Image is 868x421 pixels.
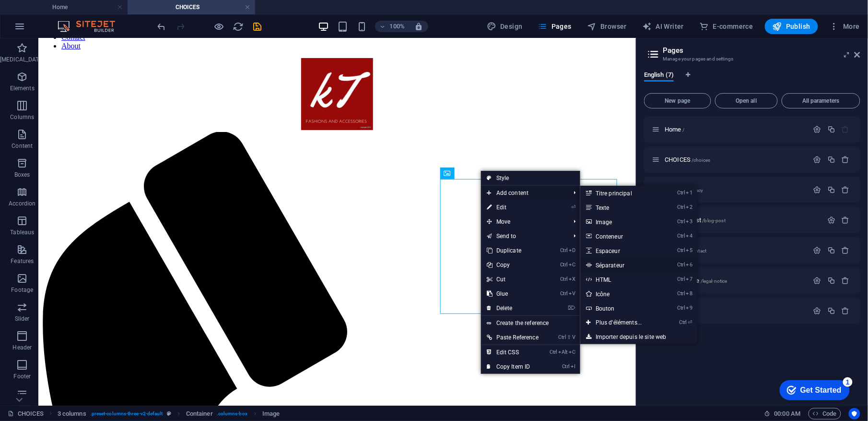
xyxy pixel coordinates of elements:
span: . preset-columns-three-v2-default [90,408,163,420]
h4: CHOICES [128,2,255,12]
div: Contact/Contact [662,247,808,253]
i: ⌦ [568,305,575,311]
a: CtrlAltCEdit CSS [481,345,544,360]
a: Ctrl6Séparateur [580,258,661,272]
h6: 100% [389,21,405,32]
font: Copy [496,262,510,268]
div: La page de départ ne peut pas être supprimée. [842,125,850,133]
i: ⏎ [571,204,575,210]
a: Ctrl3Image [580,215,661,229]
span: Cliquez pour sélectionner. Double-cliquez pour modifier. [58,408,86,420]
i: Ctrl [560,247,568,253]
a: Ctrl⏎Plus d'éléments... [580,315,661,330]
i: ⇧ [567,334,572,340]
span: Cliquez pour sélectionner. Double-cliquez pour modifier. [262,408,280,420]
i: Ctrl [560,262,568,268]
a: Ctrl8Icône [580,287,661,301]
a: Style [481,171,580,185]
font: Add content [496,190,529,196]
font: Publish [786,23,810,30]
p: Header [12,344,32,351]
div: Get Started 1 items remaining, 80% complete [9,5,79,25]
button: Reload [233,21,244,32]
i: Lors du redimensionnement, ajuster automatiquement le niveau de zoom en fonction de l'appareil sé... [414,22,423,31]
div: Blog Post/blog-post [672,217,823,223]
div: 1 [72,2,82,12]
div: Supprimer [842,246,850,254]
button: Design [483,19,527,34]
div: Dupliquer [827,277,835,285]
button: New page [644,93,711,108]
i: 7 [686,276,692,282]
div: Supprimer [842,186,850,194]
button: E-commerce [695,19,757,34]
p: Footage [11,286,33,294]
a: Ctrl4Conteneur [580,229,661,243]
i: Ctrl [559,334,566,340]
i: Cet élément est une présélection personnalisable. [167,411,171,416]
div: Dupliquer [827,186,835,194]
span: Cliquez pour ouvrir la page. [665,186,703,193]
i: 3 [686,218,692,225]
font: Design [500,23,522,30]
i: D [569,247,575,253]
font: Style [496,175,509,181]
font: Browser [601,23,627,30]
i: 5 [686,247,692,253]
button: Cliquez ici pour quitter le mode Aperçu et poursuivre l'édition. [213,21,225,32]
font: AI Writer [656,23,684,30]
a: CtrlVGlue [481,287,544,301]
p: Columns [10,113,34,121]
a: Ctrl⇧VPaste Reference [481,330,544,345]
font: Image [596,219,612,226]
a: ⌦Delete [481,301,544,315]
button: Pages [534,19,575,34]
a: Importer depuis le site web [580,330,697,344]
button: undo [156,21,167,32]
a: Ctrl9Bouton [580,301,661,315]
span: CHOICES [665,156,710,163]
font: Duplicate [496,247,521,254]
div: About/about [662,308,808,314]
i: Ctrl [678,290,685,297]
a: CtrlDDuplicate [481,243,544,258]
div: Paramètres [813,125,821,133]
font: Send to [496,233,516,240]
font: Copy Item ID [496,363,530,370]
font: Bouton [596,305,615,312]
i: Annuler : Modifier le texte (Ctrl+Z) [156,21,167,32]
p: Tableaus [10,229,34,236]
i: 2 [686,204,692,210]
button: Usercentrics [849,408,860,420]
span: /privacy [686,188,703,193]
i: 8 [686,290,692,297]
font: Edit CSS [496,349,519,356]
div: Design (Ctrl+Alt+Y) [483,19,527,34]
span: : [781,410,783,417]
nav: breadcrumb [58,408,280,420]
font: Espaceur [596,248,620,254]
button: Open all [715,93,778,108]
font: E-commerce [713,23,753,30]
button: Browser [583,19,631,34]
div: Get Started [29,11,70,19]
a: CtrlICopy Item ID [481,360,544,374]
i: I [571,363,575,370]
div: Privacy/privacy [662,187,808,193]
p: Accordion [9,200,35,207]
h6: Durée de la session [764,408,801,420]
div: Paramètres [827,216,835,224]
font: Titre principal [596,190,632,197]
div: Dupliquer [827,307,835,315]
i: Actualiser la page [233,21,244,32]
font: Séparateur [596,262,624,269]
span: / [682,127,684,132]
font: Code [823,408,837,420]
i: Ctrl [678,218,685,225]
font: Delete [496,305,513,312]
button: All parameters [782,93,860,108]
span: /choices [692,157,710,163]
a: Ctrl2Texte [580,200,661,215]
font: CHOICES [18,408,44,420]
i: ⏎ [688,319,692,325]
